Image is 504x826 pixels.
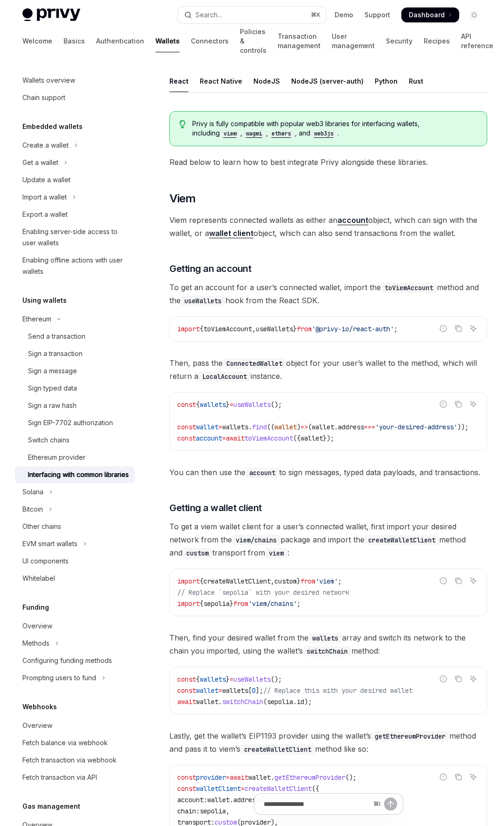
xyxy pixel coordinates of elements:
[264,794,370,814] input: Ask a question...
[181,296,225,306] code: useWallets
[15,397,134,414] a: Sign a raw hash
[452,322,464,335] button: Copy the contents from the code block
[337,215,368,225] a: account
[467,575,479,587] button: Ask AI
[467,398,479,410] button: Ask AI
[200,400,226,409] span: wallets
[96,30,144,52] a: Authentication
[15,223,134,251] a: Enabling server-side access to user wallets
[15,189,134,206] button: Toggle Import a wallet section
[22,602,49,613] h5: Funding
[28,348,83,359] div: Sign a transaction
[274,577,297,585] span: custom
[226,400,230,409] span: }
[22,295,67,306] h5: Using wallets
[22,313,51,325] div: Ethereum
[28,469,129,480] div: Interfacing with common libraries
[15,380,134,397] a: Sign typed data
[256,325,293,333] span: useWallets
[271,675,282,684] span: ();
[364,10,390,20] a: Support
[196,686,218,695] span: wallet
[386,30,413,52] a: Security
[203,577,271,585] span: createWalletClient
[196,434,222,442] span: account
[177,675,196,684] span: const
[169,501,262,514] span: Getting a wallet client
[381,283,437,293] code: toViemAccount
[312,325,394,333] span: '@privy-io/react-auth'
[169,631,487,657] span: Then, find your desired wallet from the array and switch its network to the chain you imported, u...
[15,501,134,518] button: Toggle Bitcoin section
[15,432,134,449] a: Switch chains
[15,171,134,188] a: Update a wallet
[22,30,52,52] a: Welcome
[196,423,218,431] span: wallet
[196,698,218,706] span: wallet
[233,400,271,409] span: useWallets
[22,755,117,766] div: Fetch transaction via webhook
[28,365,77,377] div: Sign a message
[323,434,334,442] span: });
[452,398,464,410] button: Copy the contents from the code block
[218,698,222,706] span: .
[15,635,134,652] button: Toggle Methods section
[15,137,134,154] button: Toggle Create a wallet section
[245,784,312,793] span: createWalletClient
[169,729,487,755] span: Lastly, get the wallet’s EIP1193 provider using the wallet’s method and pass it to viem’s method ...
[169,156,487,169] span: Read below to learn how to best integrate Privy alongside these libraries.
[312,784,319,793] span: ({
[15,252,134,280] a: Enabling offline actions with user wallets
[177,784,196,793] span: const
[222,423,248,431] span: wallets
[179,120,186,128] svg: Tip
[311,11,321,19] span: ⌘ K
[177,599,200,608] span: import
[335,10,353,20] a: Demo
[200,325,203,333] span: {
[253,70,280,92] div: NodeJS
[222,686,248,695] span: wallets
[22,573,55,584] div: Whitelabel
[196,400,200,409] span: {
[15,206,134,223] a: Export a wallet
[22,121,83,132] h5: Embedded wallets
[301,423,308,431] span: =>
[297,423,301,431] span: )
[265,548,287,558] code: viem
[271,773,274,782] span: .
[338,577,342,585] span: ;
[230,599,233,608] span: }
[437,771,449,783] button: Report incorrect code
[15,414,134,431] a: Sign EIP-7702 authorization
[345,773,357,782] span: ();
[252,325,256,333] span: ,
[22,192,67,203] div: Import a wallet
[22,672,96,684] div: Prompting users to fund
[267,423,274,431] span: ((
[291,70,364,92] div: NodeJS (server-auth)
[226,434,245,442] span: await
[22,75,75,86] div: Wallets overview
[337,215,368,225] strong: account
[375,70,398,92] div: Python
[226,773,230,782] span: =
[200,599,203,608] span: {
[308,633,342,643] code: wallets
[467,771,479,783] button: Ask AI
[177,423,196,431] span: const
[384,798,397,811] button: Send message
[248,423,252,431] span: .
[263,686,413,695] span: // Replace this with your desired wallet
[22,209,68,220] div: Export a wallet
[401,7,459,22] a: Dashboard
[198,371,251,382] code: LocalAccount
[22,720,52,731] div: Overview
[220,129,240,138] code: viem
[457,423,469,431] span: ));
[22,521,61,532] div: Other chains
[15,769,134,786] a: Fetch transaction via API
[245,434,293,442] span: toViemAccount
[15,154,134,171] button: Toggle Get a wallet section
[15,535,134,552] button: Toggle EVM smart wallets section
